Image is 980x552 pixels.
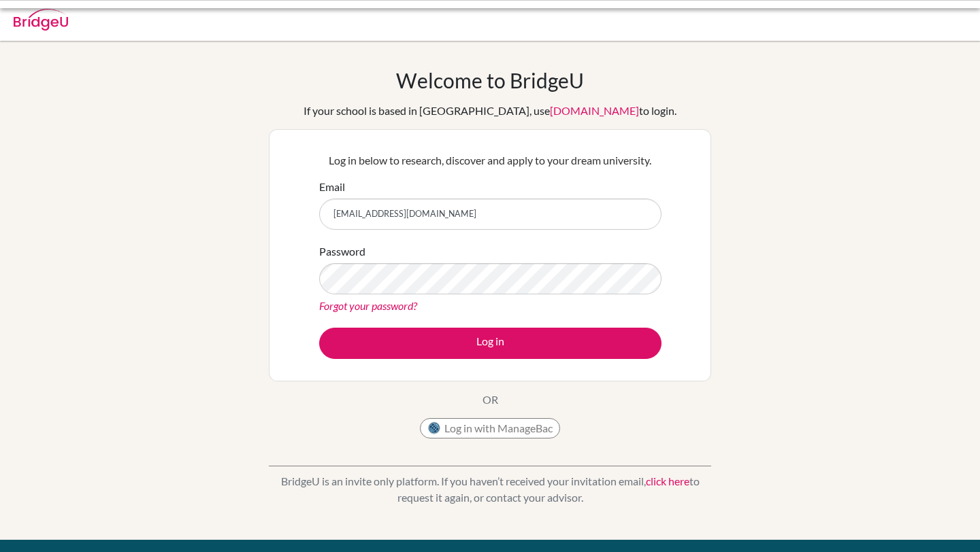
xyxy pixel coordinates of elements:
button: Log in [319,328,661,359]
h1: Welcome to BridgeU [396,68,584,92]
div: If your school is based in [GEOGRAPHIC_DATA], use to login. [304,103,676,119]
a: click here [646,475,689,487]
p: BridgeU is an invite only platform. If you haven’t received your invitation email, to request it ... [269,473,711,506]
p: Log in below to research, discover and apply to your dream university. [319,152,661,169]
button: Log in with ManageBac [420,418,560,438]
label: Email [319,179,345,195]
a: [DOMAIN_NAME] [550,104,639,117]
label: Password [319,243,365,260]
a: Forgot your password? [319,299,417,312]
p: OR [483,392,498,408]
img: Bridge-U [14,9,68,31]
